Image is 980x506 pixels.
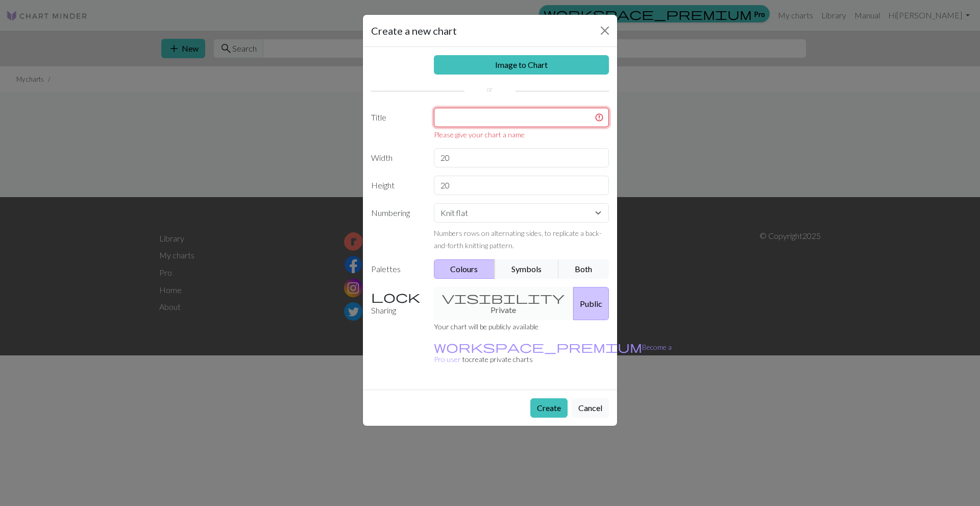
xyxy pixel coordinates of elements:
[365,287,428,320] label: Sharing
[495,259,559,279] button: Symbols
[434,259,496,279] button: Colours
[434,129,609,140] div: Please give your chart a name
[558,259,609,279] button: Both
[434,322,538,331] small: Your chart will be publicly available
[434,229,602,250] small: Numbers rows on alternating sides, to replicate a back-and-forth knitting pattern.
[365,176,428,195] label: Height
[365,108,428,140] label: Title
[434,55,609,75] a: Image to Chart
[434,343,672,364] a: Become a Pro user
[572,398,609,418] button: Cancel
[434,340,642,354] span: workspace_premium
[530,398,568,418] button: Create
[597,22,613,39] button: Close
[365,203,428,251] label: Numbering
[365,259,428,279] label: Palettes
[434,343,672,364] small: to create private charts
[365,148,428,167] label: Width
[573,287,609,320] button: Public
[371,23,457,38] h5: Create a new chart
